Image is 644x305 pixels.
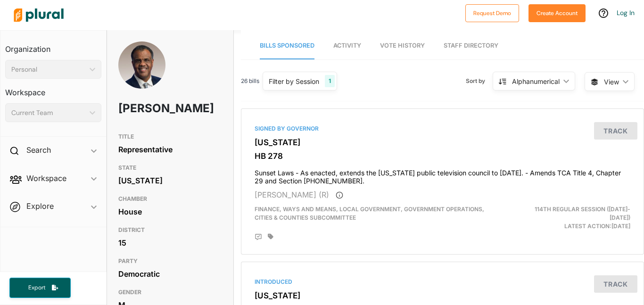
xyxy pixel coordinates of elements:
button: Create Account [528,4,586,22]
div: Current Team [11,108,86,118]
span: [PERSON_NAME] (R) [255,190,329,199]
a: Activity [333,33,361,59]
span: Export [22,284,52,292]
div: 15 [118,236,222,250]
h3: DISTRICT [118,224,222,236]
h3: Workspace [5,79,101,99]
div: Add tags [268,233,273,240]
div: House [118,205,222,219]
button: Track [594,275,637,293]
div: Latest Action: [DATE] [507,205,637,231]
h3: Organization [5,35,101,56]
button: Request Demo [465,4,519,22]
span: Activity [333,42,361,49]
a: Create Account [528,8,586,17]
a: Staff Directory [444,33,498,59]
h3: HB 278 [255,151,630,161]
div: Personal [11,65,86,74]
div: 1 [325,75,335,87]
h3: STATE [118,162,222,173]
a: Request Demo [465,8,519,17]
h3: [US_STATE] [255,138,630,147]
a: Vote History [380,33,425,59]
span: 114th Regular Session ([DATE]-[DATE]) [535,206,630,221]
div: Alphanumerical [512,76,560,86]
span: View [604,77,619,87]
h3: [US_STATE] [255,291,630,300]
h3: GENDER [118,287,222,298]
h2: Search [26,145,51,155]
button: Export [9,278,71,298]
div: Signed by Governor [255,124,630,133]
div: Introduced [255,278,630,286]
span: Sort by [466,77,493,85]
a: Bills Sponsored [260,33,314,59]
h4: Sunset Laws - As enacted, extends the [US_STATE] public television council to [DATE]. - Amends TC... [255,165,630,185]
h3: PARTY [118,256,222,267]
div: Add Position Statement [255,233,262,241]
img: Headshot of Sam McKenzie [118,41,165,89]
div: Representative [118,142,222,157]
span: 26 bills [241,77,259,85]
div: Democratic [118,267,222,281]
span: Vote History [380,42,425,49]
button: Track [594,122,637,140]
h1: [PERSON_NAME] [118,94,181,123]
a: Log In [617,8,635,17]
span: Bills Sponsored [260,42,314,49]
div: [US_STATE] [118,173,222,188]
h3: CHAMBER [118,193,222,205]
div: Filter by Session [269,76,319,86]
span: Finance, Ways and Means, Local Government, Government Operations, Cities & Counties Subcommittee [255,206,484,221]
h3: TITLE [118,131,222,142]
